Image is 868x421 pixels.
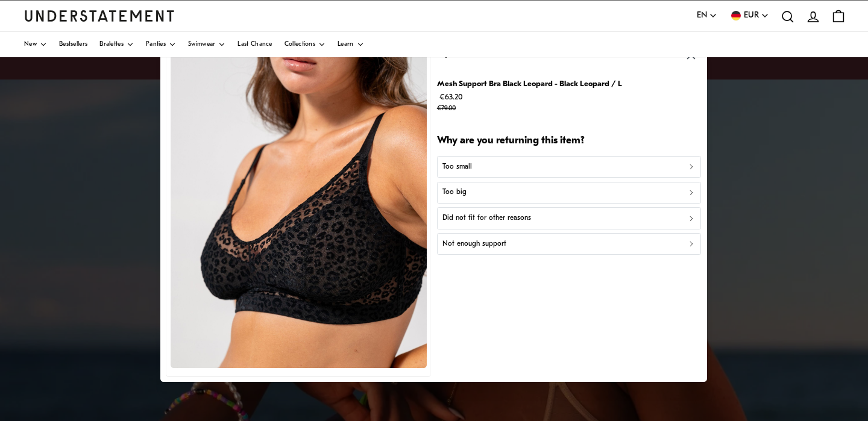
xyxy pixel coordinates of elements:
[697,9,707,22] span: EN
[442,161,472,173] p: Too small
[146,42,166,48] span: Panties
[171,49,427,368] img: mesh-support-plus-black-leopard-393.jpg
[338,32,364,57] a: Learn
[237,42,272,48] span: Last Chance
[442,187,467,198] p: Too big
[188,42,215,48] span: Swimwear
[285,32,325,57] a: Collections
[437,156,701,178] button: Too small
[437,182,701,204] button: Too big
[188,32,225,57] a: Swimwear
[99,42,124,48] span: Bralettes
[24,32,47,57] a: New
[437,207,701,229] button: Did not fit for other reasons
[59,32,87,57] a: Bestsellers
[437,105,456,112] strike: €79.00
[437,91,622,115] p: €63.20
[437,233,701,255] button: Not enough support
[285,42,315,48] span: Collections
[338,42,354,48] span: Learn
[744,9,759,22] span: EUR
[697,9,717,22] button: EN
[442,239,506,250] p: Not enough support
[442,213,531,224] p: Did not fit for other reasons
[146,32,176,57] a: Panties
[437,78,622,90] p: Mesh Support Bra Black Leopard - Black Leopard / L
[729,9,769,22] button: EUR
[24,10,175,21] a: Understatement Homepage
[437,134,701,148] h2: Why are you returning this item?
[24,42,37,48] span: New
[99,32,134,57] a: Bralettes
[59,42,87,48] span: Bestsellers
[237,32,272,57] a: Last Chance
